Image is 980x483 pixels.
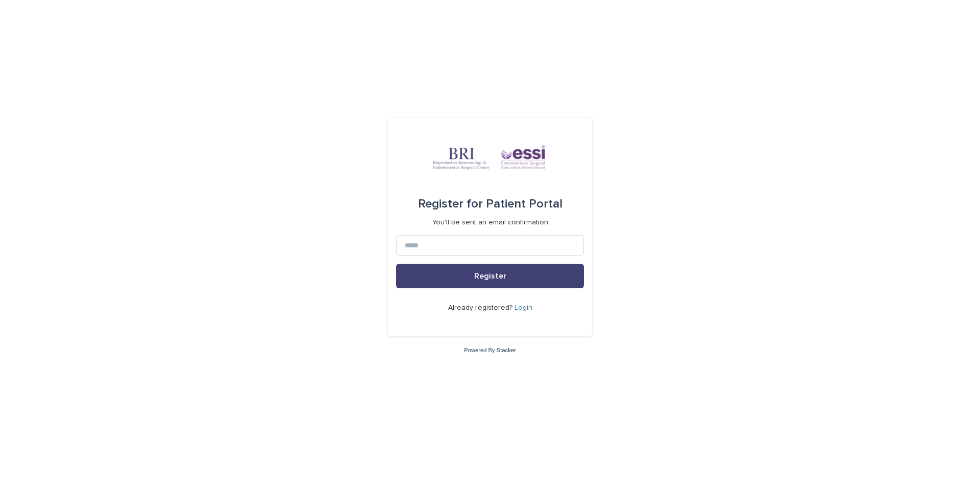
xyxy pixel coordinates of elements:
[474,272,506,280] span: Register
[514,304,532,311] a: Login
[418,190,562,218] div: Patient Portal
[432,218,548,227] p: You'll be sent an email confirmation
[464,347,516,353] a: Powered By Stacker
[448,304,514,311] span: Already registered?
[396,264,584,288] button: Register
[429,143,551,173] img: sTqveMuKQLi8Rtyb97AT
[418,198,483,210] span: Register for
